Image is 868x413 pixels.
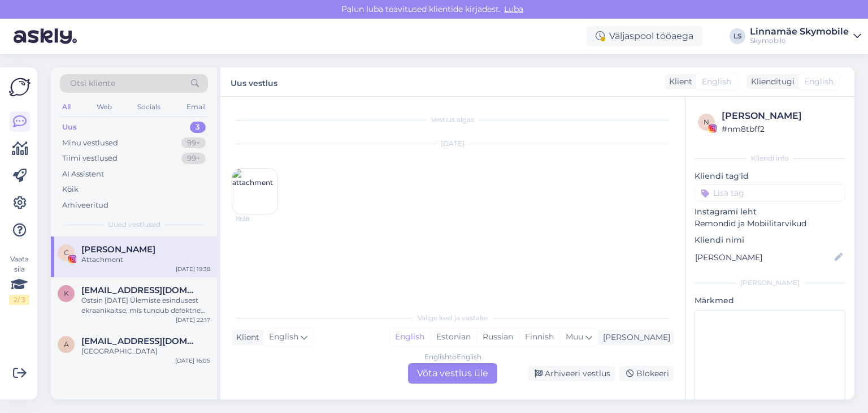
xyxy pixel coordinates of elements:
[598,332,670,343] div: [PERSON_NAME]
[804,76,834,88] span: English
[231,74,277,89] label: Uus vestlus
[519,329,559,346] div: Finnish
[81,285,199,295] span: karlroberttoome@gmail.com
[181,137,206,149] div: 99+
[64,289,69,298] span: k
[704,118,709,126] span: n
[60,100,73,114] div: All
[232,115,674,125] div: Vestlus algas
[236,214,278,223] span: 19:38
[476,329,519,346] div: Russian
[528,366,615,381] div: Arhiveeri vestlus
[62,169,104,180] div: AI Assistent
[619,366,674,381] div: Blokeeri
[695,278,845,288] div: [PERSON_NAME]
[695,170,845,182] p: Kliendi tag'id
[750,27,861,45] a: Linnamäe SkymobileSkymobile
[81,346,210,356] div: [GEOGRAPHIC_DATA]
[747,76,795,88] div: Klienditugi
[176,265,210,273] div: [DATE] 19:38
[722,123,842,135] div: # nm8tbff2
[232,332,259,343] div: Klient
[695,234,845,246] p: Kliendi nimi
[269,331,298,343] span: English
[695,206,845,218] p: Instagrami leht
[665,76,692,88] div: Klient
[702,76,731,88] span: English
[62,137,118,149] div: Minu vestlused
[232,139,674,149] div: [DATE]
[389,329,430,346] div: English
[695,295,845,307] p: Märkmed
[722,109,842,123] div: [PERSON_NAME]
[232,169,277,214] img: attachment
[176,316,210,324] div: [DATE] 22:17
[587,26,702,46] div: Väljaspool tööaega
[108,220,160,230] span: Uued vestlused
[62,200,108,211] div: Arhiveeritud
[9,254,29,305] div: Vaata siia
[566,332,583,342] span: Muu
[135,100,163,114] div: Socials
[695,218,845,230] p: Remondid ja Mobiilitarvikud
[181,153,206,164] div: 99+
[175,356,210,365] div: [DATE] 16:05
[70,78,115,89] span: Otsi kliente
[184,100,208,114] div: Email
[62,122,77,133] div: Uus
[730,28,745,44] div: LS
[62,184,79,195] div: Kõik
[750,27,849,36] div: Linnamäe Skymobile
[81,244,155,255] span: Caroly
[695,184,845,201] input: Lisa tag
[64,248,69,257] span: C
[64,340,69,349] span: a
[695,251,832,264] input: Lisa nimi
[81,336,199,346] span: agosoots1@gmail.com
[9,76,31,98] img: Askly Logo
[94,100,114,114] div: Web
[695,153,845,164] div: Kliendi info
[81,255,210,265] div: Attachment
[62,153,118,164] div: Tiimi vestlused
[81,295,210,316] div: Ostsin [DATE] Ülemiste esindusest ekraanikaitse, mis tundub defektne [PERSON_NAME] ta ekraanile. ...
[430,329,476,346] div: Estonian
[750,36,849,45] div: Skymobile
[501,4,527,14] span: Luba
[408,363,497,384] div: Võta vestlus üle
[9,295,29,305] div: 2 / 3
[424,352,481,362] div: English to English
[190,122,206,133] div: 3
[232,313,674,323] div: Valige keel ja vastake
